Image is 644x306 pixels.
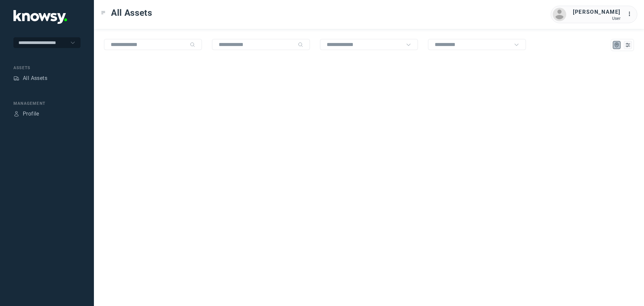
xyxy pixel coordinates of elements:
img: Application Logo [13,10,67,24]
div: : [627,10,635,19]
div: : [627,10,635,18]
a: ProfileProfile [13,110,39,118]
div: Search [190,42,195,47]
div: Map [614,42,620,48]
div: Profile [23,110,39,118]
div: Profile [13,111,19,117]
div: [PERSON_NAME] [573,8,621,16]
div: List [625,42,631,48]
div: Assets [13,75,19,81]
div: User [573,16,621,21]
div: All Assets [23,74,47,82]
div: Toggle Menu [101,10,106,15]
tspan: ... [628,11,634,16]
div: Assets [13,65,80,71]
div: Search [298,42,303,47]
img: avatar.png [553,8,566,21]
a: AssetsAll Assets [13,74,47,82]
span: All Assets [111,7,152,19]
div: Management [13,100,80,106]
